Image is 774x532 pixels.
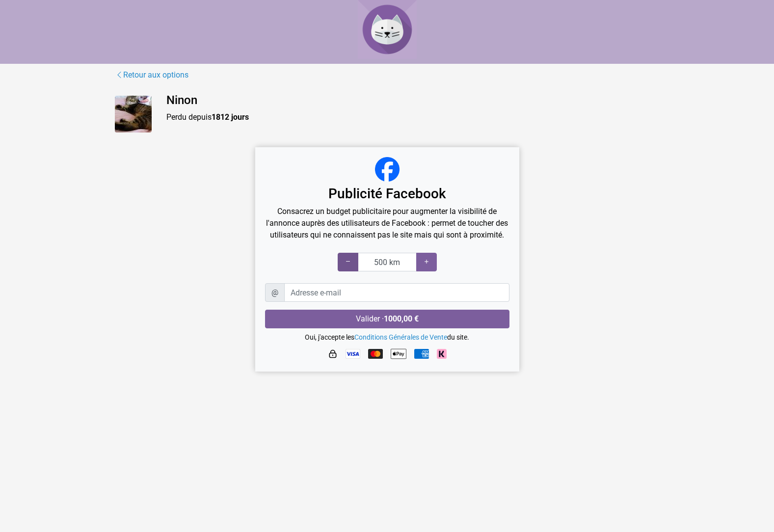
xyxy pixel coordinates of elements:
[284,283,509,302] input: Adresse e-mail
[346,349,360,359] img: Visa
[115,69,189,81] a: Retour aux options
[265,186,509,202] h3: Publicité Facebook
[375,157,400,182] img: facebook_logo_320x320.png
[368,349,383,359] img: Mastercard
[265,283,285,302] span: @
[305,333,469,341] small: Oui, j'accepte les du site.
[354,333,447,341] a: Conditions Générales de Vente
[265,310,509,328] button: Valider ·1000,00 €
[166,93,660,107] h4: Ninon
[384,314,419,323] strong: 1000,00 €
[166,111,660,123] p: Perdu depuis
[328,349,338,359] img: HTTPS : paiement sécurisé
[437,349,447,359] img: Klarna
[212,112,249,122] strong: 1812 jours
[265,206,509,241] p: Consacrez un budget publicitaire pour augmenter la visibilité de l'annonce auprès des utilisateur...
[414,349,429,359] img: American Express
[391,346,406,362] img: Apple Pay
